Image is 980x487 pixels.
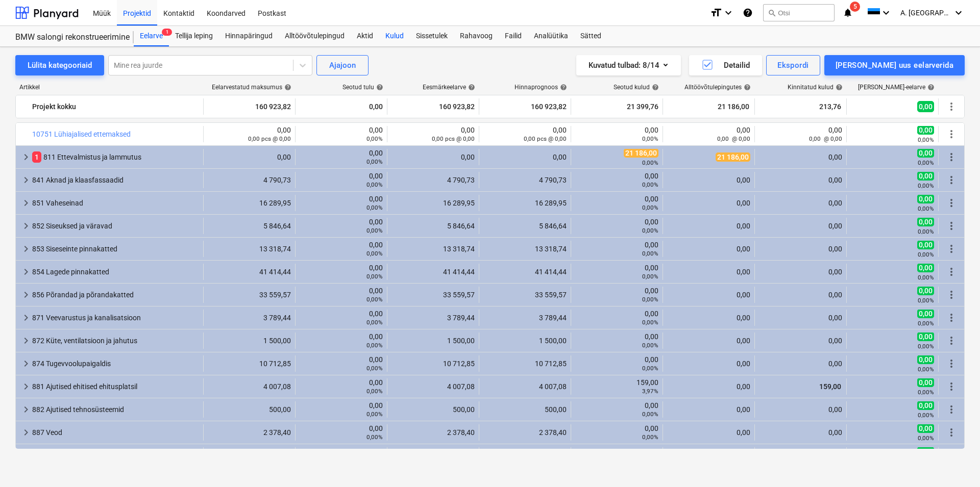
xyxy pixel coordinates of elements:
[880,7,892,19] i: keyboard_arrow_down
[945,100,958,113] span: Rohkem tegevusi
[134,26,169,46] a: Eelarve1
[575,264,658,280] div: 0,00
[208,314,291,322] div: 3 789,44
[850,2,860,12] span: 5
[575,401,658,418] div: 0,00
[642,250,658,257] small: 0,00%
[20,380,32,393] span: keyboard_arrow_right
[836,59,953,72] div: [PERSON_NAME] uus eelarverida
[918,136,934,143] small: 0,00%
[212,84,291,91] div: Eelarvestatud maksumus
[759,126,842,142] div: 0,00
[768,9,776,17] span: search
[300,310,383,326] div: 0,00
[667,176,750,184] div: 0,00
[20,403,32,416] span: keyboard_arrow_right
[918,412,934,419] small: 0,00%
[575,195,658,211] div: 0,00
[300,401,383,418] div: 0,00
[759,176,842,184] div: 0,00
[219,26,279,46] a: Hinnapäringud
[32,149,199,165] div: 811 Ettevalmistus ja lammutus
[710,7,722,19] i: format_size
[32,355,199,372] div: 874 Tugevvoolupaigaldis
[432,135,475,142] small: 0,00 pcs @ 0,00
[366,296,383,303] small: 0,00%
[918,205,934,212] small: 0,00%
[777,59,808,72] div: Ekspordi
[743,7,753,19] i: Abikeskus
[15,32,121,43] div: BMW salongi rekonstrueerimine
[650,84,659,91] span: help
[32,332,199,349] div: 872 Küte, ventilatsioon ja jahutus
[208,126,291,142] div: 0,00
[391,153,475,161] div: 0,00
[929,438,980,487] iframe: Chat Widget
[32,310,199,326] div: 871 Veevarustus ja kanalisatsioon
[918,274,934,281] small: 0,00%
[483,245,567,253] div: 13 318,74
[716,152,750,162] span: 21 186,00
[834,84,843,91] span: help
[483,98,567,115] div: 160 923,82
[945,220,958,232] span: Rohkem tegevusi
[575,98,658,115] div: 21 399,76
[558,84,567,91] span: help
[391,337,475,345] div: 1 500,00
[917,171,934,181] span: 0,00
[917,401,934,410] span: 0,00
[642,342,658,349] small: 0,00%
[300,332,383,349] div: 0,00
[945,335,958,347] span: Rohkem tegevusi
[208,98,291,115] div: 160 923,82
[684,84,751,91] div: Alltöövõtulepingutes
[945,151,958,163] span: Rohkem tegevusi
[300,149,383,165] div: 0,00
[918,320,934,327] small: 0,00%
[32,195,199,211] div: 851 Vaheseinad
[945,128,958,140] span: Rohkem tegevusi
[528,26,574,46] div: Analüütika
[917,217,934,226] span: 0,00
[818,101,842,112] span: 213,76
[282,84,291,91] span: help
[391,405,475,414] div: 500,00
[918,228,934,235] small: 0,00%
[391,245,475,253] div: 13 318,74
[614,84,659,91] div: Seotud kulud
[624,148,658,158] span: 21 186,00
[32,401,199,418] div: 882 Ajutised tehnosüsteemid
[759,199,842,207] div: 0,00
[329,59,356,72] div: Ajajoon
[759,291,842,299] div: 0,00
[20,426,32,439] span: keyboard_arrow_right
[722,7,734,19] i: keyboard_arrow_down
[366,250,383,257] small: 0,00%
[20,357,32,370] span: keyboard_arrow_right
[809,135,842,142] small: 0,00 @ 0,00
[20,289,32,301] span: keyboard_arrow_right
[483,382,567,391] div: 4 007,08
[483,337,567,345] div: 1 500,00
[917,101,934,112] span: 0,00
[667,268,750,276] div: 0,00
[843,7,853,19] i: notifications
[759,222,842,230] div: 0,00
[366,204,383,211] small: 0,00%
[642,433,658,441] small: 0,00%
[366,158,383,165] small: 0,00%
[366,135,383,142] small: 0,00%
[208,199,291,207] div: 16 289,95
[366,365,383,372] small: 0,00%
[952,7,965,19] i: keyboard_arrow_down
[759,153,842,161] div: 0,00
[642,411,658,418] small: 0,00%
[20,335,32,347] span: keyboard_arrow_right
[208,428,291,437] div: 2 378,40
[667,199,750,207] div: 0,00
[391,98,475,115] div: 160 923,82
[759,245,842,253] div: 0,00
[763,4,835,21] button: Otsi
[788,84,843,91] div: Kinnitatud kulud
